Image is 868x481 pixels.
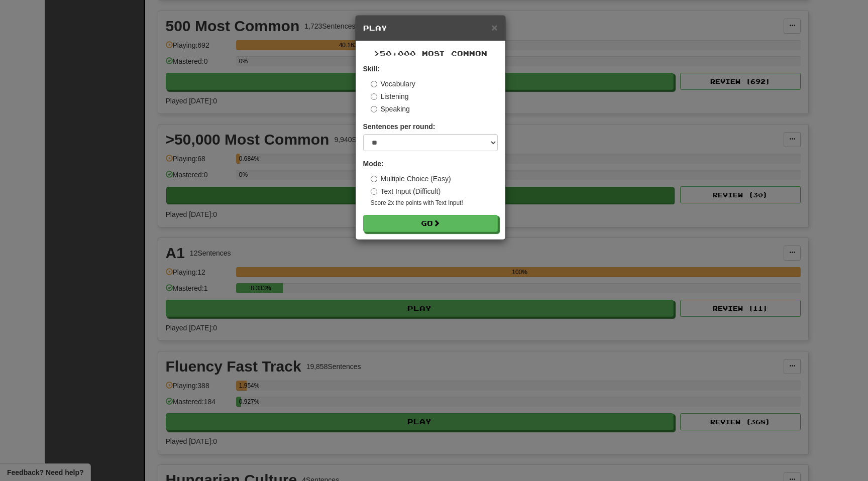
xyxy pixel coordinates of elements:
span: × [491,22,497,33]
input: Listening [371,93,377,100]
small: Score 2x the points with Text Input ! [371,199,498,207]
label: Listening [371,91,409,101]
strong: Mode: [363,160,384,168]
input: Text Input (Difficult) [371,188,377,195]
input: Speaking [371,106,377,112]
input: Vocabulary [371,81,377,87]
h5: Play [363,23,498,33]
label: Speaking [371,104,410,114]
label: Multiple Choice (Easy) [371,174,451,184]
label: Vocabulary [371,79,415,89]
input: Multiple Choice (Easy) [371,176,377,182]
button: Close [491,22,497,33]
label: Text Input (Difficult) [371,186,441,196]
strong: Skill: [363,65,380,73]
span: >50,000 Most Common [374,49,487,58]
label: Sentences per round: [363,122,436,132]
button: Go [363,215,498,232]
